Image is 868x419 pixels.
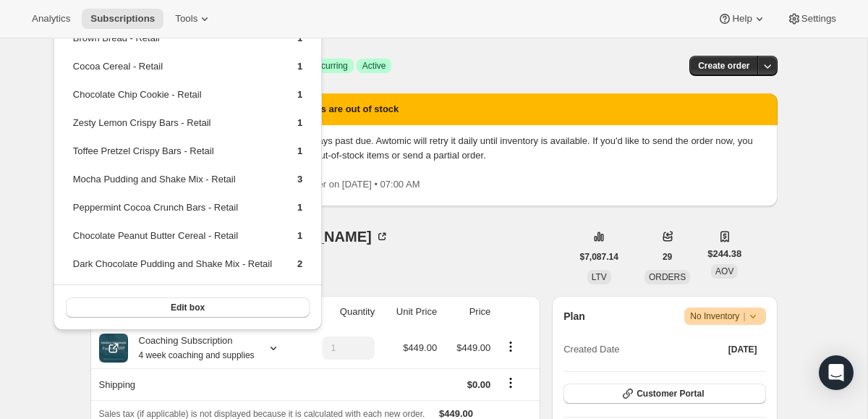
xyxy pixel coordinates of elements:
[297,117,302,128] span: 1
[778,9,845,29] button: Settings
[707,247,741,261] span: $244.38
[99,409,425,419] span: Sales tax (if applicable) is not displayed because it is calculated with each new order.
[297,61,302,72] span: 1
[72,115,273,142] td: Zesty Lemon Crispy Bars - Retail
[90,13,155,25] span: Subscriptions
[90,368,302,400] th: Shipping
[379,296,441,328] th: Unit Price
[709,9,775,29] button: Help
[297,202,302,213] span: 1
[580,251,618,263] span: $7,087.14
[297,174,302,185] span: 3
[649,272,686,282] span: ORDERS
[439,408,473,419] span: $449.00
[499,339,522,355] button: Product actions
[571,247,627,267] button: $7,087.14
[72,87,273,114] td: Chocolate Chip Cookie - Retail
[72,228,273,255] td: Chocolate Peanut Butter Cereal - Retail
[23,9,79,29] button: Analytics
[139,350,255,360] small: 4 week coaching and supplies
[99,334,128,363] img: product img
[297,89,302,100] span: 1
[467,379,491,390] span: $0.00
[637,388,704,399] span: Customer Portal
[456,342,490,353] span: $449.00
[715,266,733,276] span: AOV
[563,342,619,357] span: Created Date
[592,272,607,282] span: LTV
[102,134,766,163] p: This order was scheduled for [DATE] and is now 4 days past due. Awtomic will retry it daily until...
[728,344,757,355] span: [DATE]
[66,297,310,318] button: Edit box
[663,251,672,263] span: 29
[32,13,70,25] span: Analytics
[720,339,766,360] button: [DATE]
[72,256,273,283] td: Dark Chocolate Pudding and Shake Mix - Retail
[310,60,348,72] span: Recurring
[297,145,302,156] span: 1
[403,342,437,353] span: $449.00
[732,13,752,25] span: Help
[563,309,585,323] h2: Plan
[72,143,273,170] td: Toffee Pretzel Crispy Bars - Retail
[171,302,205,313] span: Edit box
[297,258,302,269] span: 2
[128,334,255,363] div: Coaching Subscription
[819,355,854,390] div: Open Intercom Messenger
[175,13,197,25] span: Tools
[689,56,758,76] button: Create order
[302,296,379,328] th: Quantity
[690,309,759,323] span: No Inventory
[441,296,495,328] th: Price
[499,375,522,391] button: Shipping actions
[72,172,273,198] td: Mocha Pudding and Shake Mix - Retail
[362,60,386,72] span: Active
[743,310,745,322] span: |
[297,230,302,241] span: 1
[72,59,273,85] td: Cocoa Cereal - Retail
[166,9,221,29] button: Tools
[72,200,273,227] td: Peppermint Cocoa Crunch Bars - Retail
[698,60,749,72] span: Create order
[72,30,273,57] td: Brown Bread - Retail
[563,384,765,404] button: Customer Portal
[654,247,681,267] button: 29
[801,13,836,25] span: Settings
[82,9,163,29] button: Subscriptions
